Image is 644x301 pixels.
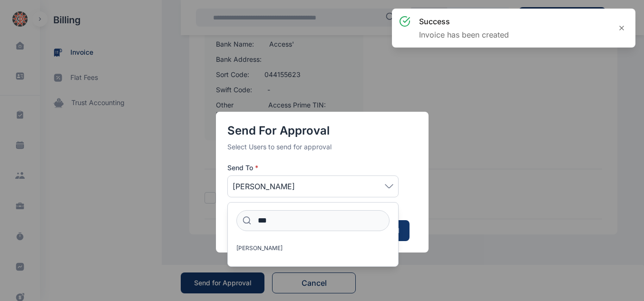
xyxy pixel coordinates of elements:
p: Select Users to send for approval [227,142,417,152]
span: Send To [227,163,258,173]
span: [PERSON_NAME] [236,244,283,252]
h3: success [419,16,509,27]
p: Invoice has been created [419,29,509,40]
h4: Send for Approval [227,123,417,138]
span: [PERSON_NAME] [233,181,295,192]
